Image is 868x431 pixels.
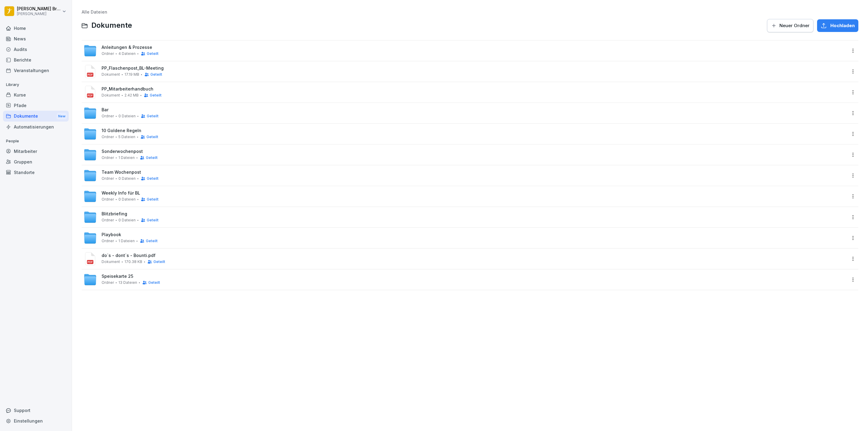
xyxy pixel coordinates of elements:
a: Speisekarte 25Ordner13 DateienGeteilt [82,269,849,290]
span: 0 Dateien [118,218,136,222]
a: Berichte [3,55,69,65]
span: Anleitungen & Prozesse [102,45,152,50]
a: PlaybookOrdner1 DateienGeteilt [82,228,849,248]
a: Einstellungen [3,416,69,426]
a: Veranstaltungen [3,65,69,76]
span: Geteilt [153,260,165,264]
span: 0 Dateien [118,114,136,118]
span: 5 Dateien [118,135,135,139]
span: do´s - dont´s - Bounti.pdf [102,253,847,258]
a: News [3,33,69,44]
span: 170.38 KB [124,260,142,264]
a: SonderwochenpostOrdner1 DateienGeteilt [82,144,849,165]
span: Geteilt [147,52,159,56]
div: Dokumente [3,111,69,122]
span: 4 Dateien [118,52,136,56]
span: Geteilt [147,176,159,181]
span: 1 Dateien [118,156,135,160]
span: 0 Dateien [118,176,136,181]
span: Bar [102,107,108,113]
span: Geteilt [147,197,159,201]
span: Dokument [102,72,120,77]
span: Speisekarte 25 [102,274,133,279]
span: Geteilt [150,93,162,97]
span: PP_Mitarbeiterhandbuch [102,87,847,92]
span: Team Wochenpost [102,170,141,175]
button: Neuer Ordner [767,19,813,32]
span: 2.42 MB [124,93,139,97]
a: Kurse [3,90,69,100]
span: Geteilt [147,114,159,118]
span: Ordner [102,176,114,181]
span: Geteilt [146,239,158,243]
span: Ordner [102,114,114,118]
span: Dokumente [91,21,132,30]
span: Ordner [102,197,114,201]
span: Geteilt [148,280,160,285]
span: Blitzbriefing [102,211,127,217]
span: Dokument [102,93,120,97]
span: Ordner [102,218,114,222]
div: New [57,113,67,120]
span: Ordner [102,239,114,243]
a: Alle Dateien [82,9,107,14]
a: Gruppen [3,157,69,167]
p: [PERSON_NAME] Bremke [17,6,61,11]
span: Sonderwochenpost [102,149,143,154]
p: People [3,136,69,146]
a: DokumenteNew [3,111,69,122]
span: Neuer Ordner [779,22,810,29]
span: 17.19 MB [124,72,139,77]
a: Home [3,23,69,33]
a: Weekly Info für BLOrdner0 DateienGeteilt [82,186,849,207]
span: Dokument [102,260,120,264]
span: Hochladen [830,22,855,29]
span: Geteilt [150,72,162,77]
a: BlitzbriefingOrdner0 DateienGeteilt [82,207,849,227]
a: Team WochenpostOrdner0 DateienGeteilt [82,165,849,186]
span: Geteilt [146,156,158,160]
span: Geteilt [146,135,158,139]
p: [PERSON_NAME] [17,12,61,16]
a: Pfade [3,100,69,111]
span: 0 Dateien [118,197,136,201]
a: Audits [3,44,69,55]
a: BarOrdner0 DateienGeteilt [82,103,849,123]
span: 10 Goldene Regeln [102,128,141,133]
div: Support [3,405,69,416]
span: 1 Dateien [118,239,135,243]
button: Hochladen [817,19,858,32]
a: Automatisierungen [3,122,69,132]
span: 13 Dateien [118,280,137,285]
a: 10 Goldene RegelnOrdner5 DateienGeteilt [82,124,849,144]
span: Ordner [102,135,114,139]
a: Anleitungen & ProzesseOrdner4 DateienGeteilt [82,40,849,61]
span: Geteilt [147,218,159,222]
span: Weekly Info für BL [102,191,140,196]
span: Ordner [102,52,114,56]
a: Standorte [3,167,69,178]
span: Ordner [102,156,114,160]
span: PP_Flaschenpost_BL-Meeting [102,66,847,71]
p: Library [3,80,69,90]
span: Playbook [102,232,121,237]
span: Ordner [102,280,114,285]
a: Mitarbeiter [3,146,69,157]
